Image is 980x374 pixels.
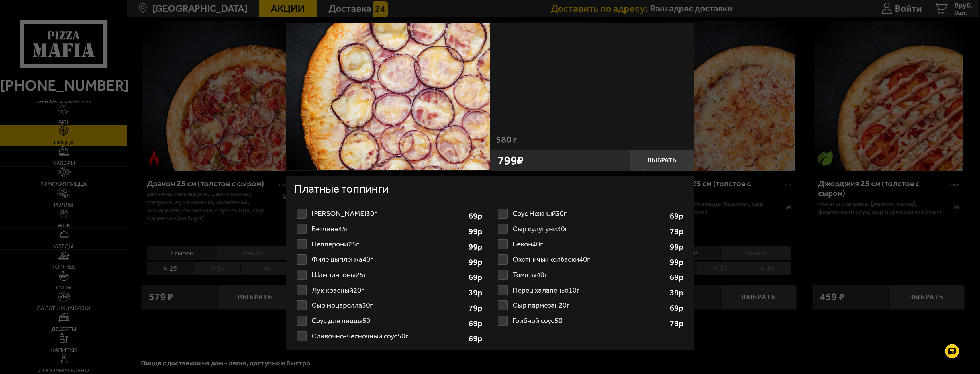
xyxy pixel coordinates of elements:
li: Сыр сулугуни [495,221,686,237]
div: 580 г [490,135,694,149]
label: Сыр сулугуни 30г [495,221,686,237]
strong: 69 р [670,212,686,220]
h4: Платные топпинги [294,181,686,199]
label: Сыр моцарелла 30г [294,298,485,313]
strong: 69 р [670,273,686,281]
strong: 79 р [469,304,485,312]
label: Перец халапеньо 10г [495,283,686,298]
span: 799 ₽ [497,154,524,166]
strong: 39 р [469,289,485,297]
label: Грибной соус 50г [495,313,686,328]
strong: 39 р [670,289,686,297]
li: Соус Деликатес [294,206,485,221]
li: Лук красный [294,283,485,298]
label: Пепперони 25г [294,236,485,252]
li: Филе цыпленка [294,252,485,267]
label: Бекон 40г [495,236,686,252]
label: Охотничьи колбаски 40г [495,252,686,267]
li: Сливочно-чесночный соус [294,328,485,344]
label: Лук красный 20г [294,283,485,298]
strong: 69 р [469,319,485,328]
li: Соус для пиццы [294,313,485,328]
strong: 99 р [670,243,686,251]
strong: 99 р [670,258,686,266]
li: Пепперони [294,236,485,252]
label: Соус Нежный 30г [495,206,686,221]
li: Охотничьи колбаски [495,252,686,267]
strong: 69 р [469,212,485,220]
strong: 99 р [469,258,485,266]
li: Грибной соус [495,313,686,328]
li: Шампиньоны [294,267,485,283]
label: Сливочно-чесночный соус 50г [294,328,485,344]
strong: 69 р [469,334,485,343]
li: Перец халапеньо [495,283,686,298]
label: Сыр пармезан 20г [495,298,686,313]
strong: 79 р [670,319,686,328]
strong: 79 р [670,227,686,236]
strong: 99 р [469,227,485,236]
label: Филе цыпленка 40г [294,252,485,267]
button: Выбрать [630,149,694,171]
li: Томаты [495,267,686,283]
label: Томаты 40г [495,267,686,283]
label: Шампиньоны 25г [294,267,485,283]
li: Соус Нежный [495,206,686,221]
li: Бекон [495,236,686,252]
label: Соус для пиццы 50г [294,313,485,328]
li: Сыр пармезан [495,298,686,313]
label: [PERSON_NAME] 30г [294,206,485,221]
li: Ветчина [294,221,485,237]
li: Сыр моцарелла [294,298,485,313]
strong: 69 р [469,273,485,281]
label: Ветчина 45г [294,221,485,237]
strong: 69 р [670,304,686,312]
strong: 99 р [469,243,485,251]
